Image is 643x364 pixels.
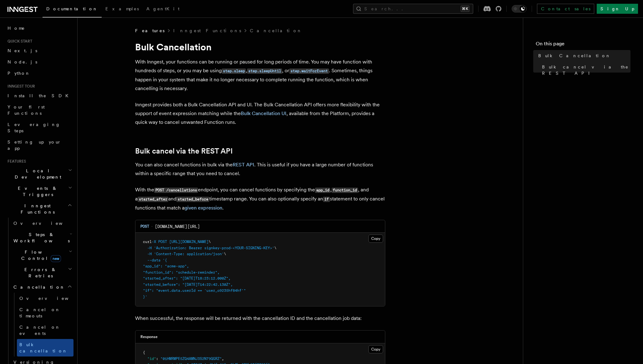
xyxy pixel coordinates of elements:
[11,231,70,244] span: Steps & Workflows
[209,240,211,244] span: \
[536,40,630,50] h4: On this page
[17,304,73,321] a: Cancel on timeouts
[538,53,611,59] span: Bulk Cancellation
[5,84,35,89] span: Inngest tour
[323,197,330,202] code: if
[160,356,222,361] span: "01HMRMPE5ZQ4AMNJ3S2N79QGRZ"
[289,68,329,74] code: step.waitForEvent
[17,293,73,304] a: Overview
[143,350,145,355] span: {
[8,59,37,64] span: Node.js
[146,6,180,11] span: AgentKit
[17,339,73,356] a: Bulk cancellation
[143,276,230,281] span: "started_after": "[DATE]T18:23:12.000Z",
[11,249,69,261] span: Flow Control
[135,41,385,53] h1: Bulk Cancellation
[135,147,233,155] a: Bulk cancel via the REST API
[143,2,183,17] a: AgentKit
[169,240,209,244] span: [URL][DOMAIN_NAME]
[176,197,209,202] code: started_before
[5,45,73,56] a: Next.js
[332,188,358,193] code: function_id
[241,288,246,293] span: '"
[597,4,638,14] a: Sign Up
[154,252,224,256] span: 'Content-Type: application/json'
[19,307,60,318] span: Cancel on timeouts
[19,296,84,301] span: Overview
[135,58,385,93] p: With Inngest, your functions can be running or paused for long periods of time. You may have func...
[274,246,276,250] span: \
[542,64,630,76] span: Bulk cancel via the REST API
[539,61,630,79] a: Bulk cancel via the REST API
[5,168,68,180] span: Local Development
[5,23,73,34] a: Home
[11,266,68,279] span: Errors & Retries
[368,345,383,353] button: Copy
[222,356,224,361] span: ,
[147,356,156,361] span: "id"
[135,160,385,178] p: You can also cancel functions in bulk via the . This is useful if you have a large number of func...
[140,224,149,229] span: POST
[5,183,73,200] button: Events & Triggers
[5,185,68,198] span: Events & Triggers
[5,203,68,215] span: Inngest Functions
[8,71,30,76] span: Python
[135,28,165,34] span: Features
[5,165,73,183] button: Local Development
[8,139,61,151] span: Setting up your app
[51,255,61,262] span: new
[11,229,73,246] button: Steps & Workflows
[289,68,329,73] a: step.waitForEvent
[224,252,226,256] span: \
[206,288,241,293] span: user_o9235hf84hf
[5,68,73,79] a: Python
[105,6,139,11] span: Examples
[154,188,198,193] code: POST /cancellations
[156,356,158,361] span: :
[5,200,73,218] button: Inngest Functions
[315,188,330,193] code: app_id
[185,205,222,211] a: given expression
[143,282,233,287] span: "started_before": "[DATE]T14:22:42.130Z",
[135,185,385,212] p: With the endpoint, you can cancel functions by specifying the , , and a and timestamp range. You ...
[247,68,282,74] code: step.sleepUntil
[222,68,246,73] a: step.sleep
[8,93,72,98] span: Install the SDK
[8,104,45,116] span: Your first Functions
[135,314,385,323] p: When successful, the response will be returned with the cancellation ID and the cancellation job ...
[138,197,168,202] code: started_after
[143,288,206,293] span: "if": "event.data.userId == '
[143,270,220,275] span: "function_id": "schedule-reminder",
[5,119,73,136] a: Leveraging Steps
[8,122,60,133] span: Leveraging Steps
[140,334,158,339] h3: Response
[247,68,282,73] a: step.sleepUntil
[154,246,274,250] span: 'Authorization: Bearer signkey-prod-<YOUR-SIGNING-KEY>'
[147,246,152,250] span: -H
[11,218,73,229] a: Overview
[250,28,302,34] a: Cancellation
[11,246,73,264] button: Flow Controlnew
[147,252,152,256] span: -H
[5,159,26,164] span: Features
[143,264,189,268] span: "app_id": "acme-app",
[5,90,73,101] a: Install the SDK
[241,110,286,116] a: Bulk Cancellation UI
[8,25,25,31] span: Home
[155,223,200,230] span: [DOMAIN_NAME][URL]
[536,50,630,61] a: Bulk Cancellation
[46,6,98,11] span: Documentation
[5,136,73,154] a: Setting up your app
[368,235,383,243] button: Copy
[8,48,37,53] span: Next.js
[152,240,156,244] span: -X
[143,240,152,244] span: curl
[11,293,73,356] div: Cancellation
[11,281,73,293] button: Cancellation
[19,342,68,353] span: Bulk cancellation
[5,56,73,68] a: Node.js
[19,325,60,336] span: Cancel on events
[135,100,385,127] p: Inngest provides both a Bulk Cancellation API and UI. The Bulk Cancellation API offers more flexi...
[11,284,65,290] span: Cancellation
[537,4,594,14] a: Contact sales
